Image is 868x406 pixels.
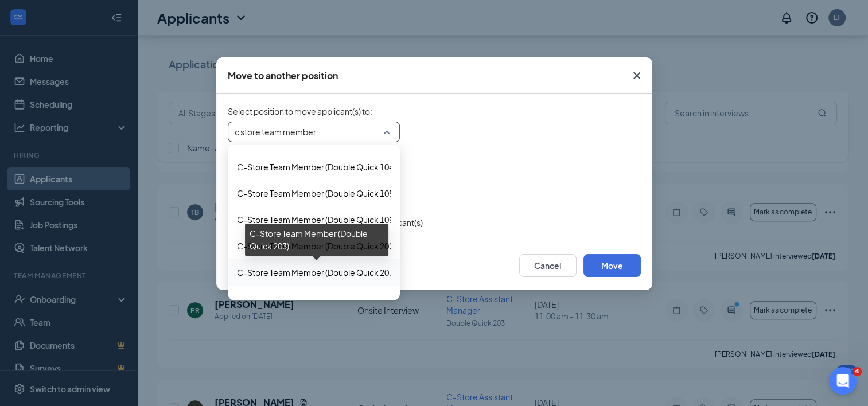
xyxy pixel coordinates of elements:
[237,161,396,173] span: C-Store Team Member (Double Quick 104)
[237,240,396,252] span: C-Store Team Member (Double Quick 202)
[853,367,862,376] span: 4
[237,292,396,305] span: C-Store Team Member (Double Quick 204)
[228,106,641,117] span: Select position to move applicant(s) to :
[228,161,641,172] span: Select stage to move applicant(s) to :
[237,213,396,226] span: C-Store Team Member (Double Quick 109)
[583,254,641,277] button: Move
[829,367,857,395] iframe: Intercom live chat
[228,69,338,82] div: Move to another position
[519,254,577,277] button: Cancel
[237,187,396,200] span: C-Store Team Member (Double Quick 105)
[237,266,396,279] span: C-Store Team Member (Double Quick 203)
[630,69,644,83] svg: Cross
[245,224,388,256] div: C-Store Team Member (Double Quick 203)
[621,57,652,94] button: Close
